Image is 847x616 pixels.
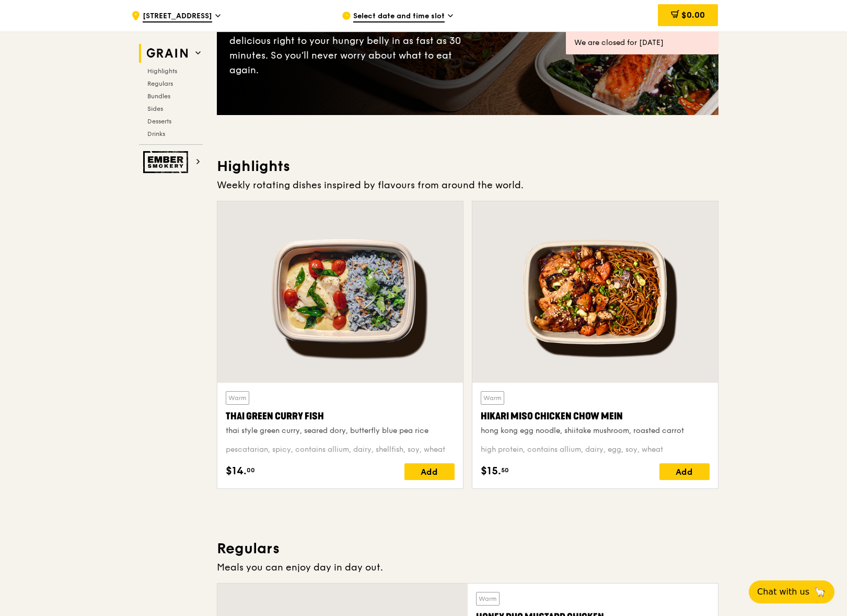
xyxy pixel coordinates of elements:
span: Select date and time slot [353,11,445,22]
div: Thai Green Curry Fish [226,409,455,424]
img: Grain web logo [143,44,191,63]
div: Add [659,463,710,480]
div: thai style green curry, seared dory, butterfly blue pea rice [226,426,455,436]
div: Warm [226,391,249,405]
span: Sides [147,105,163,112]
span: 00 [247,466,255,474]
span: Regulars [147,80,173,87]
div: Warm [481,391,504,405]
span: $15. [481,463,501,479]
button: Chat with us🦙 [749,580,834,603]
h3: Highlights [217,157,718,176]
span: Bundles [147,93,170,100]
div: Add [404,463,455,480]
div: pescatarian, spicy, contains allium, dairy, shellfish, soy, wheat [226,444,455,455]
span: Drinks [147,130,165,138]
span: [STREET_ADDRESS] [143,11,212,22]
div: high protein, contains allium, dairy, egg, soy, wheat [481,444,710,455]
span: 50 [501,466,509,474]
span: Chat with us [757,586,809,598]
span: Desserts [147,118,171,125]
div: Meals you can enjoy day in day out. [217,560,718,575]
div: We are closed for [DATE] [574,38,710,48]
span: Highlights [147,67,177,75]
div: Warm [476,592,500,606]
div: Weekly rotating dishes inspired by flavours from around the world. [217,178,718,192]
div: Hikari Miso Chicken Chow Mein [481,409,710,424]
h3: Regulars [217,539,718,558]
span: 🦙 [814,586,826,598]
div: hong kong egg noodle, shiitake mushroom, roasted carrot [481,426,710,436]
span: $0.00 [681,10,705,20]
span: $14. [226,463,247,479]
img: Ember Smokery web logo [143,151,191,173]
